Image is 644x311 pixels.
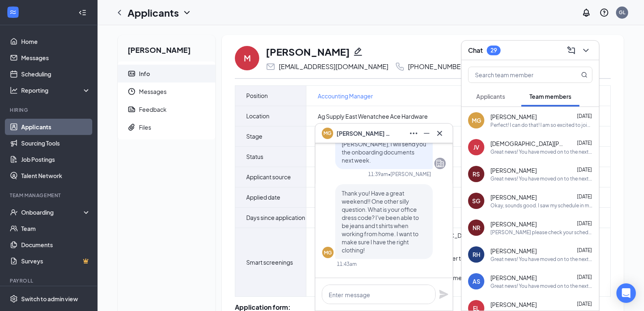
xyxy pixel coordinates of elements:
[473,277,480,285] div: AS
[342,189,419,254] span: Thank you! Have a great weekend!! One other silly question. What is your office dress code? I've ...
[266,62,275,72] svg: Email
[336,129,393,138] span: [PERSON_NAME] Gentili
[490,148,592,155] div: Great news! You have moved on to the next stage of the application: Hiring Complete. We will reac...
[565,44,578,57] button: ComposeMessage
[21,66,91,82] a: Scheduling
[577,301,592,307] span: [DATE]
[490,229,592,236] div: [PERSON_NAME] please check your schedule on Deputy it has changed slightly. Thank you!
[21,135,91,151] a: Sourcing Tools
[473,143,479,151] div: JV
[128,123,136,131] svg: Paperclip
[21,119,91,135] a: Applicants
[476,93,505,100] span: Applicants
[10,107,89,113] div: Hiring
[407,127,420,140] button: Ellipses
[128,87,136,96] svg: Clock
[577,167,592,173] span: [DATE]
[9,8,17,16] svg: WorkstreamLogo
[139,123,151,131] div: Files
[490,202,592,209] div: Okay, sounds good. I saw my schedule in my email
[246,167,291,187] span: Applicant source
[318,285,589,293] div: I am able to lift up to 30 lbs by myself :
[21,220,91,237] a: Team
[10,86,18,94] svg: Analysis
[408,63,467,71] div: [PHONE_NUMBER]
[318,254,589,270] div: I agree to bring my best self to work each day in order to deliver on [PERSON_NAME]'s Helpful pro...
[468,67,565,83] input: Search team member
[490,247,537,255] span: [PERSON_NAME]
[616,283,636,303] div: Open Intercom Messenger
[473,250,480,259] div: RH
[473,224,480,232] div: NR
[490,193,537,201] span: [PERSON_NAME]
[579,44,592,57] button: ChevronDown
[490,283,592,289] div: Great news! You have moved on to the next stage of the application: Hiring Complete. We will reac...
[420,127,433,140] button: Minimize
[324,249,332,256] div: MG
[10,208,18,216] svg: UserCheck
[318,243,589,251] div: Do you have transportation to and from work :
[619,9,625,16] div: GL
[318,274,589,282] div: Are you able to spend 4 to 6 hours on your feet at a time? :
[246,86,268,106] span: Position
[21,33,91,50] a: Home
[118,83,215,100] a: ClockMessages
[581,46,591,55] svg: ChevronDown
[10,295,18,303] svg: Settings
[246,252,293,272] span: Smart screenings
[182,8,192,17] svg: ChevronDown
[490,139,564,148] span: [DEMOGRAPHIC_DATA][PERSON_NAME][DEMOGRAPHIC_DATA]
[139,70,150,78] div: Info
[490,47,497,54] div: 29
[368,171,388,178] div: 11:39am
[139,105,167,113] div: Feedback
[118,100,215,118] a: ReportFeedback
[21,151,91,167] a: Job Postings
[246,106,269,126] span: Location
[21,86,91,94] div: Reporting
[246,208,305,228] span: Days since application
[490,274,537,282] span: [PERSON_NAME]
[78,9,87,17] svg: Collapse
[435,159,445,168] svg: Company
[490,122,592,128] div: Perfect! I can do that! I am so excited to join the team!
[490,113,537,121] span: [PERSON_NAME]
[472,116,481,124] div: MG
[353,47,363,57] svg: Pencil
[422,128,432,138] svg: Minimize
[577,247,592,253] span: [DATE]
[337,261,357,268] div: 11:43am
[118,65,215,83] a: ContactCardInfo
[490,166,537,174] span: [PERSON_NAME]
[468,46,483,55] h3: Chat
[10,277,89,284] div: Payroll
[577,140,592,146] span: [DATE]
[490,220,537,228] span: [PERSON_NAME]
[21,253,91,269] a: SurveysCrown
[439,289,449,299] svg: Plane
[318,91,373,100] a: Accounting Manager
[128,70,136,78] svg: ContactCard
[246,187,280,207] span: Applied date
[577,113,592,119] span: [DATE]
[581,72,588,78] svg: MagnifyingGlass
[490,175,592,182] div: Great news! You have moved on to the next stage of the application: Hiring Complete. We will reac...
[577,194,592,200] span: [DATE]
[472,197,480,205] div: SG
[566,46,576,55] svg: ComposeMessage
[21,237,91,253] a: Documents
[128,105,136,113] svg: Report
[21,208,84,216] div: Onboarding
[115,8,124,17] svg: ChevronLeft
[529,93,571,100] span: Team members
[490,300,537,309] span: [PERSON_NAME]
[128,6,179,20] h1: Applicants
[318,112,428,120] span: Ag Supply East Wenatchee Ace Hardware
[388,171,431,178] span: • [PERSON_NAME]
[10,192,89,199] div: Team Management
[473,170,480,178] div: RS
[409,128,418,138] svg: Ellipses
